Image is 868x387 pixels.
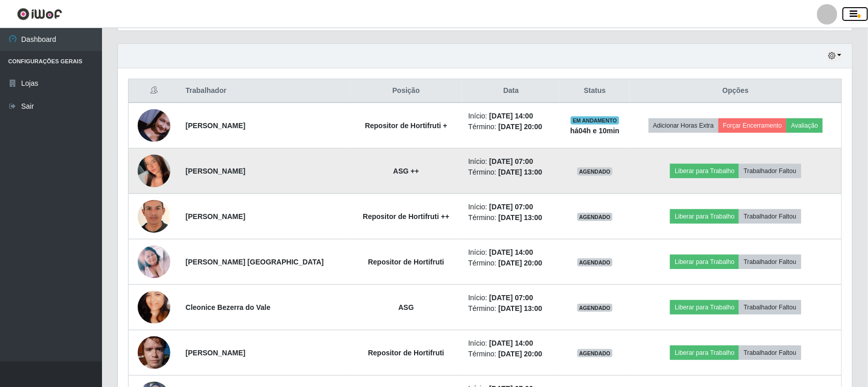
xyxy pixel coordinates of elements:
strong: [PERSON_NAME] [186,349,245,357]
time: [DATE] 14:00 [489,112,533,120]
img: 1753979789562.jpeg [138,193,170,240]
button: Avaliação [786,118,823,133]
strong: [PERSON_NAME] [186,167,245,175]
strong: há 04 h e 10 min [570,127,620,135]
li: Término: [468,349,554,359]
strong: Repositor de Hortifruti [368,349,444,357]
button: Liberar para Trabalho [670,346,739,360]
th: Status [560,79,630,103]
span: AGENDADO [577,304,613,312]
strong: Repositor de Hortifruti ++ [363,212,450,221]
li: Início: [468,293,554,303]
button: Trabalhador Faltou [739,255,801,269]
img: 1756303335716.jpeg [138,135,170,208]
time: [DATE] 07:00 [489,203,533,211]
span: AGENDADO [577,258,613,267]
span: EM ANDAMENTO [571,116,619,125]
strong: [PERSON_NAME] [186,122,245,130]
li: Término: [468,258,554,269]
th: Data [462,79,560,103]
time: [DATE] 14:00 [489,339,533,347]
strong: ASG ++ [393,167,419,175]
strong: Repositor de Hortifruti + [365,122,447,130]
time: [DATE] 13:00 [498,304,542,312]
time: [DATE] 13:00 [498,168,542,176]
li: Início: [468,156,554,167]
li: Término: [468,303,554,314]
li: Término: [468,167,554,178]
button: Liberar para Trabalho [670,300,739,315]
time: [DATE] 13:00 [498,213,542,222]
button: Liberar para Trabalho [670,255,739,269]
li: Início: [468,111,554,122]
th: Trabalhador [180,79,350,103]
button: Adicionar Horas Extra [649,118,719,133]
li: Início: [468,338,554,349]
time: [DATE] 07:00 [489,157,533,165]
time: [DATE] 20:00 [498,350,542,358]
strong: [PERSON_NAME] [186,212,245,221]
time: [DATE] 20:00 [498,123,542,131]
img: 1754441632912.jpeg [138,331,170,374]
img: 1754489888368.jpeg [138,109,170,142]
strong: [PERSON_NAME] [GEOGRAPHIC_DATA] [186,258,324,266]
button: Liberar para Trabalho [670,209,739,224]
th: Opções [630,79,842,103]
li: Término: [468,212,554,223]
img: 1693706792822.jpeg [138,246,170,278]
span: AGENDADO [577,349,613,357]
th: Posição [350,79,463,103]
time: [DATE] 20:00 [498,259,542,267]
li: Início: [468,247,554,258]
img: CoreUI Logo [17,8,62,20]
img: 1620185251285.jpeg [138,278,170,336]
button: Trabalhador Faltou [739,300,801,315]
button: Liberar para Trabalho [670,164,739,178]
button: Forçar Encerramento [719,118,787,133]
li: Término: [468,122,554,132]
strong: Repositor de Hortifruti [368,258,444,266]
strong: ASG [398,303,414,311]
button: Trabalhador Faltou [739,209,801,224]
span: AGENDADO [577,167,613,176]
button: Trabalhador Faltou [739,164,801,178]
time: [DATE] 07:00 [489,294,533,302]
time: [DATE] 14:00 [489,248,533,256]
span: AGENDADO [577,213,613,221]
li: Início: [468,202,554,212]
button: Trabalhador Faltou [739,346,801,360]
strong: Cleonice Bezerra do Vale [186,303,271,311]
